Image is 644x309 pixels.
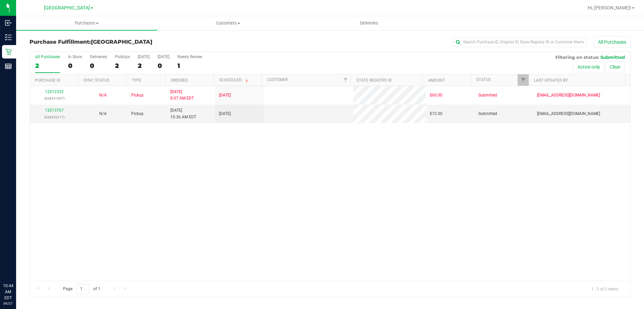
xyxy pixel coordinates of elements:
[30,39,230,45] h3: Purchase Fulfillment:
[428,78,445,83] a: Amount
[340,74,351,86] a: Filter
[115,54,130,59] div: PickUps
[158,54,169,59] div: [DATE]
[588,5,631,10] span: Hi, [PERSON_NAME]!
[476,77,491,82] a: Status
[99,111,107,116] span: Not Applicable
[586,284,624,294] span: 1 - 2 of 2 items
[5,48,12,55] inline-svg: Retail
[34,114,74,120] p: (328352217)
[16,20,157,26] span: Purchases
[573,61,604,73] button: Active only
[99,111,107,117] button: N/A
[16,16,157,30] a: Purchases
[177,54,202,59] div: Needs Review
[132,78,142,83] a: Type
[91,39,152,45] span: [GEOGRAPHIC_DATA]
[537,111,600,117] span: [EMAIL_ADDRESS][DOMAIN_NAME]
[537,92,600,99] span: [EMAIL_ADDRESS][DOMAIN_NAME]
[90,62,107,70] div: 0
[3,301,13,306] p: 09/27
[45,89,64,94] a: 12012352
[158,20,298,26] span: Customers
[170,89,194,102] span: [DATE] 8:07 AM EDT
[158,62,169,70] div: 0
[357,78,392,83] a: State Registry ID
[267,77,288,82] a: Customer
[57,284,106,294] span: Page of 1
[605,61,625,73] button: Clear
[115,62,130,70] div: 2
[478,111,497,117] span: Submitted
[5,20,12,26] inline-svg: Inbound
[555,54,599,60] span: Filtering on status:
[170,107,196,120] span: [DATE] 10:36 AM EDT
[77,284,89,294] input: 1
[138,54,150,59] div: [DATE]
[3,283,13,301] p: 10:44 AM EDT
[20,254,28,262] iframe: Resource center unread badge
[35,78,60,83] a: Purchase ID
[131,92,144,99] span: Pickup
[430,111,442,117] span: $72.00
[5,34,12,41] inline-svg: Inventory
[99,92,107,99] button: N/A
[90,54,107,59] div: Deliveries
[138,62,150,70] div: 2
[171,78,188,83] a: Ordered
[35,54,60,59] div: All Purchases
[157,16,299,30] a: Customers
[131,111,144,117] span: Pickup
[299,16,440,30] a: Deliveries
[453,37,587,47] input: Search Purchase ID, Original ID, State Registry ID or Customer Name...
[219,78,250,82] a: Scheduled
[68,54,82,59] div: In Store
[351,20,387,26] span: Deliveries
[219,92,231,99] span: [DATE]
[594,36,631,48] button: All Purchases
[5,63,12,70] inline-svg: Reports
[44,5,90,11] span: [GEOGRAPHIC_DATA]
[84,78,109,83] a: Sync Status
[177,62,202,70] div: 1
[430,92,442,99] span: $60.00
[68,62,82,70] div: 0
[99,93,107,98] span: Not Applicable
[34,95,74,102] p: (328231307)
[45,108,64,113] a: 12013767
[478,92,497,99] span: Submitted
[518,74,529,86] a: Filter
[600,54,625,60] span: Submitted
[35,62,60,70] div: 2
[219,111,231,117] span: [DATE]
[534,78,568,83] a: Last Updated By
[7,255,27,275] iframe: Resource center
